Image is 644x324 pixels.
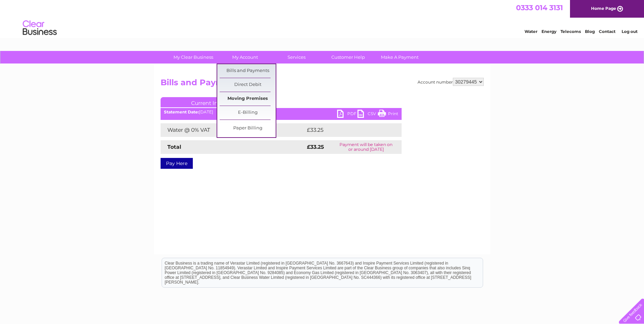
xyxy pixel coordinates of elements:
a: Moving Premises [220,92,276,106]
a: Current Invoice [161,97,262,107]
a: Log out [622,29,638,34]
a: Make A Payment [372,51,428,64]
b: Statement Date: [164,109,199,114]
a: E-Billing [220,106,276,120]
a: My Clear Business [165,51,221,64]
a: Telecoms [560,29,581,34]
a: Print [378,110,398,120]
a: Energy [541,29,556,34]
a: Bills and Payments [220,64,276,78]
a: Blog [585,29,595,34]
a: 0333 014 3131 [516,3,563,12]
a: Contact [599,29,615,34]
a: Paper Billing [220,122,276,135]
a: CSV [357,110,378,120]
a: Pay Here [161,158,193,169]
strong: Total [167,144,181,150]
img: logo.png [22,18,57,38]
a: PDF [337,110,357,120]
a: My Account [217,51,273,64]
strong: £33.25 [307,144,324,150]
a: Water [525,29,537,34]
a: Direct Debit [220,78,276,92]
a: Services [269,51,325,64]
div: Clear Business is a trading name of Verastar Limited (registered in [GEOGRAPHIC_DATA] No. 3667643... [162,4,483,33]
td: Water @ 0% VAT [161,123,305,137]
div: Account number [418,78,484,86]
td: Payment will be taken on or around [DATE] [331,140,402,154]
td: £33.25 [305,123,388,137]
a: Customer Help [320,51,376,64]
div: [DATE] [161,110,402,114]
h2: Bills and Payments [161,78,484,91]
